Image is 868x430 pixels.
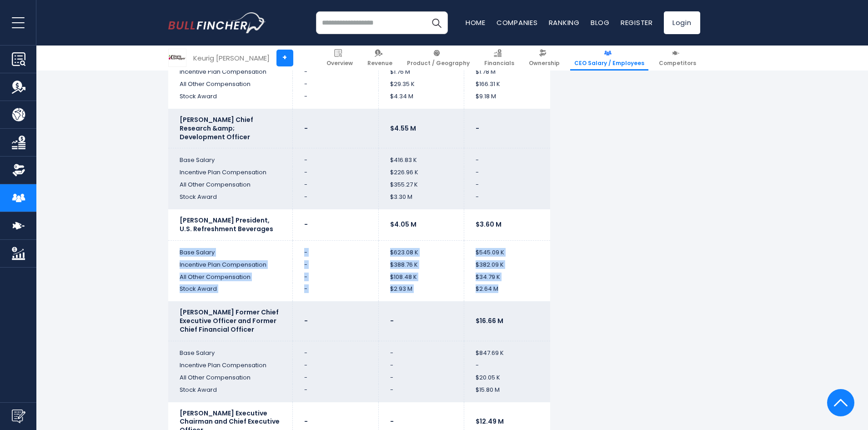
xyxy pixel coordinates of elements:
td: $3.30 M [378,191,464,209]
b: - [390,417,394,426]
span: Product / Geography [407,60,470,67]
b: $4.05 M [390,220,416,229]
a: Competitors [655,46,700,71]
b: - [304,417,308,426]
span: Ownership [529,60,560,67]
b: [PERSON_NAME] Chief Research &amp; Development Officer [180,115,253,142]
td: $2.93 M [378,283,464,301]
td: - [464,148,550,167]
span: Competitors [659,60,696,67]
td: $623.08 K [378,240,464,258]
td: $847.69 K [464,341,550,359]
td: - [464,359,550,372]
a: Financials [480,46,518,71]
b: - [304,316,308,325]
td: Incentive Plan Compensation [168,359,293,372]
td: Stock Award [168,91,293,109]
a: Product / Geography [403,46,474,71]
a: CEO Salary / Employees [570,46,648,71]
a: Companies [497,18,538,27]
td: - [293,271,379,283]
td: $9.18 M [464,91,550,109]
span: CEO Salary / Employees [574,60,644,67]
b: [PERSON_NAME] President, U.S. Refreshment Beverages [180,216,273,233]
a: Register [621,18,653,27]
td: - [293,359,379,372]
td: Base Salary [168,341,293,359]
img: KDP logo [169,49,186,66]
td: $388.76 K [378,259,464,271]
b: $12.49 M [476,417,504,426]
td: - [293,167,379,179]
b: - [390,316,394,325]
td: $545.09 K [464,240,550,258]
td: $29.35 K [378,78,464,91]
td: $382.09 K [464,259,550,271]
td: All Other Compensation [168,179,293,191]
td: - [464,191,550,209]
td: - [293,372,379,384]
a: Overview [322,46,357,71]
img: bullfincher logo [168,12,266,33]
td: Incentive Plan Compensation [168,167,293,179]
td: $355.27 K [378,179,464,191]
td: $20.05 K [464,372,550,384]
b: $4.55 M [390,124,416,133]
td: $1.76 M [378,66,464,78]
td: Base Salary [168,148,293,167]
td: All Other Compensation [168,271,293,283]
a: Go to homepage [168,12,266,33]
span: Overview [326,60,353,67]
b: - [304,124,308,133]
td: - [293,283,379,301]
a: Ranking [549,18,580,27]
a: Home [466,18,486,27]
a: Revenue [363,46,396,71]
td: - [293,341,379,359]
td: $2.64 M [464,283,550,301]
span: Financials [484,60,514,67]
td: $4.34 M [378,91,464,109]
td: - [464,179,550,191]
td: $108.48 K [378,271,464,283]
td: Stock Award [168,384,293,402]
td: All Other Compensation [168,78,293,91]
td: $226.96 K [378,167,464,179]
a: Blog [591,18,610,27]
td: - [378,372,464,384]
td: - [293,259,379,271]
td: - [378,384,464,402]
td: - [293,240,379,258]
td: $1.78 M [464,66,550,78]
img: Ownership [12,163,25,177]
td: - [293,384,379,402]
td: Incentive Plan Compensation [168,259,293,271]
a: + [276,50,293,66]
td: $34.79 K [464,271,550,283]
td: Stock Award [168,283,293,301]
td: - [378,359,464,372]
b: - [476,124,479,133]
td: Base Salary [168,240,293,258]
td: $416.83 K [378,148,464,167]
button: Search [425,11,448,34]
td: - [293,66,379,78]
td: - [293,148,379,167]
b: [PERSON_NAME] Former Chief Executive Officer and Former Chief Financial Officer [180,308,279,334]
td: - [293,91,379,109]
td: - [293,179,379,191]
td: $166.31 K [464,78,550,91]
td: - [464,167,550,179]
b: - [304,220,308,229]
td: - [378,341,464,359]
a: Ownership [525,46,564,71]
a: Login [664,11,700,34]
td: - [293,78,379,91]
b: $16.66 M [476,316,503,325]
b: $3.60 M [476,220,502,229]
td: Stock Award [168,191,293,209]
td: - [293,191,379,209]
td: Incentive Plan Compensation [168,66,293,78]
span: Revenue [367,60,392,67]
td: All Other Compensation [168,372,293,384]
